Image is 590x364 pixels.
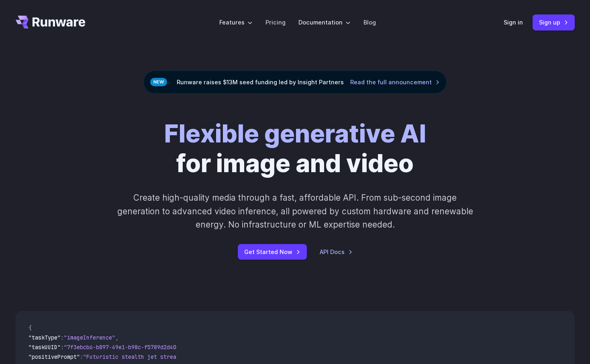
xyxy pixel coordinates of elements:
[298,18,351,27] label: Documentation
[164,119,426,178] h1: for image and video
[64,344,186,351] span: "7f3ebcb6-b897-49e1-b98c-f5789d2d40d7"
[29,324,32,331] span: {
[533,14,575,30] a: Sign up
[320,247,353,256] a: API Docs
[504,18,523,27] a: Sign in
[164,119,426,148] strong: Flexible generative AI
[80,353,83,360] span: :
[64,334,115,341] span: "imageInference"
[29,334,61,341] span: "taskType"
[29,344,61,351] span: "taskUUID"
[83,353,376,360] span: "Futuristic stealth jet streaking through a neon-lit cityscape with glowing purple exhaust"
[29,353,80,360] span: "positivePrompt"
[61,334,64,341] span: :
[116,191,474,231] p: Create high-quality media through a fast, affordable API. From sub-second image generation to adv...
[350,77,440,87] a: Read the full announcement
[363,18,376,27] a: Blog
[238,244,307,260] a: Get Started Now
[61,344,64,351] span: :
[115,334,118,341] span: ,
[16,16,86,28] a: Go to /
[265,18,286,27] a: Pricing
[219,18,253,27] label: Features
[143,71,447,94] div: Runware raises $13M seed funding led by Insight Partners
